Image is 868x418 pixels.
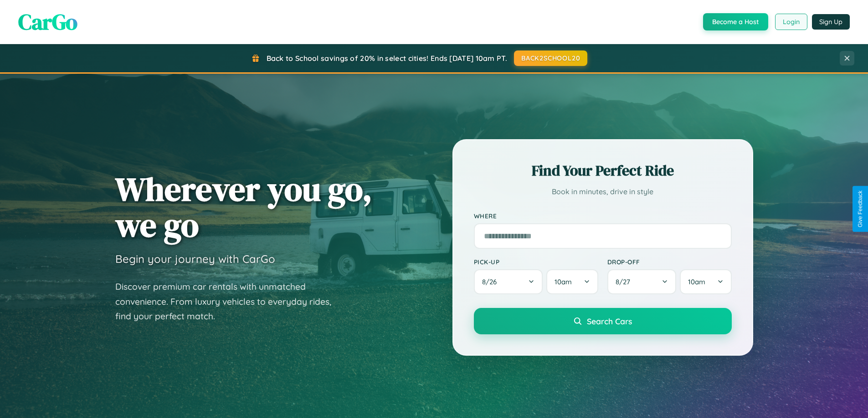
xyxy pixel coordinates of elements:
span: CarGo [18,7,77,37]
p: Discover premium car rentals with unmatched convenience. From luxury vehicles to everyday rides, ... [115,279,343,324]
button: 10am [680,269,731,294]
span: Search Cars [587,316,632,326]
h1: Wherever you go, we go [115,171,372,243]
div: Give Feedback [857,191,863,227]
h3: Begin your journey with CarGo [115,252,275,266]
p: Book in minutes, drive in style [474,185,732,198]
button: 8/27 [607,269,677,294]
button: Search Cars [474,308,732,334]
button: Login [775,14,807,30]
span: 8 / 27 [616,277,635,286]
button: Sign Up [812,14,850,30]
button: 8/26 [474,269,543,294]
label: Where [474,212,732,220]
button: BACK2SCHOOL20 [514,50,587,66]
span: 8 / 26 [482,277,501,286]
span: 10am [555,277,572,286]
label: Pick-up [474,258,598,266]
h2: Find Your Perfect Ride [474,161,732,181]
button: 10am [546,269,598,294]
span: Back to School savings of 20% in select cities! Ends [DATE] 10am PT. [267,54,507,63]
button: Become a Host [703,13,768,30]
label: Drop-off [607,258,732,266]
span: 10am [688,277,705,286]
